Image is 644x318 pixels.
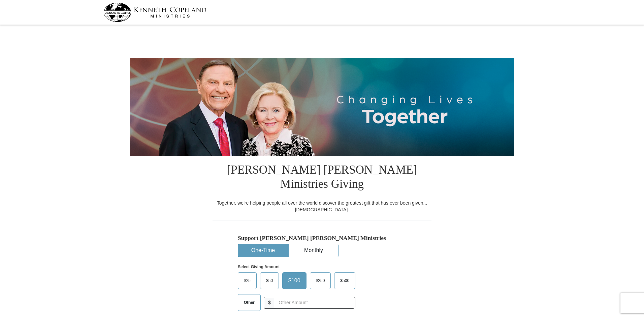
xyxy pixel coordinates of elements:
[275,297,355,309] input: Other Amount
[103,3,206,22] img: kcm-header-logo.svg
[238,244,288,257] button: One-Time
[313,276,328,286] span: $250
[240,297,258,308] span: Other
[263,276,276,286] span: $50
[213,200,431,213] div: Together, we're helping people all over the world discover the greatest gift that has ever been g...
[289,244,339,257] button: Monthly
[264,297,275,309] span: $
[285,276,304,286] span: $100
[337,276,353,286] span: $500
[238,235,406,242] h5: Support [PERSON_NAME] [PERSON_NAME] Ministries
[238,264,280,269] strong: Select Giving Amount
[213,156,431,200] h1: [PERSON_NAME] [PERSON_NAME] Ministries Giving
[240,276,254,286] span: $25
